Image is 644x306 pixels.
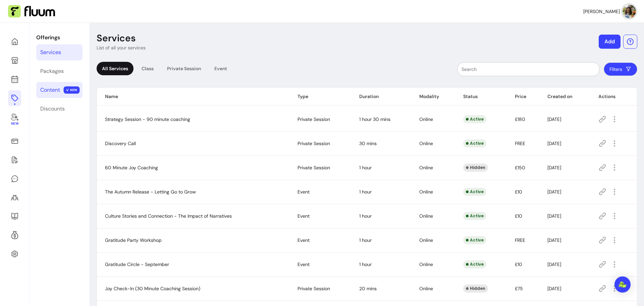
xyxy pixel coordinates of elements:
span: [DATE] [547,261,561,267]
div: Active [463,115,486,123]
span: 1 hour [359,213,372,219]
span: £150 [515,165,525,171]
a: Refer & Earn [8,227,21,243]
a: Clients [8,189,21,206]
button: Add [599,35,621,49]
img: Fluum Logo [8,5,55,18]
p: List of all your services [97,44,146,51]
span: Discovery Call [105,140,136,146]
img: avatar [623,5,636,18]
div: All Services [97,62,133,75]
span: Online [419,140,433,146]
span: 1 hour [359,165,372,171]
span: 20 mins [359,286,377,292]
div: Active [463,212,486,220]
div: Active [463,236,486,244]
div: Hidden [463,164,488,172]
a: Content NEW [36,82,83,98]
span: 60 Minute Joy Coaching [105,165,158,171]
span: 1 hour [359,237,372,243]
span: Online [419,261,433,267]
span: Event [298,213,310,219]
div: Hidden [463,285,488,293]
a: Services [36,44,83,60]
span: Strategy Session - 90 minute coaching [105,116,190,122]
span: Joy Check-In (30 Minute Coaching Session) [105,286,200,292]
a: My Page [8,52,21,69]
div: Packages [40,67,64,75]
span: [DATE] [547,140,561,146]
span: Online [419,286,433,292]
span: £75 [515,286,523,292]
th: Price [507,88,539,105]
span: [DATE] [547,286,561,292]
span: Private Session [298,286,330,292]
button: avatar[PERSON_NAME] [583,5,636,18]
a: Settings [8,246,21,262]
span: [DATE] [547,165,561,171]
span: [DATE] [547,189,561,195]
th: Actions [590,88,637,105]
div: Open Intercom Messenger [614,276,631,293]
span: The Autumn Release - Letting Go to Grow [105,189,196,195]
p: Services [97,32,136,44]
p: Offerings [36,34,83,42]
span: Online [419,237,433,243]
button: Filters [604,62,637,76]
span: 1 hour [359,189,372,195]
span: New [11,122,18,126]
span: £10 [515,189,522,195]
a: Offerings [8,90,21,106]
span: Gratitude Circle - September [105,261,169,267]
span: £10 [515,213,522,219]
th: Created on [539,88,590,105]
span: [DATE] [547,116,561,122]
a: New [8,109,21,130]
a: Resources [8,208,21,224]
span: FREE [515,140,525,146]
span: Online [419,213,433,219]
span: Online [419,116,433,122]
a: Sales [8,133,21,149]
th: Status [455,88,507,105]
span: [PERSON_NAME] [583,8,620,15]
span: Event [298,237,310,243]
span: 1 hour 30 mins [359,116,390,122]
span: Private Session [298,116,330,122]
span: Gratitude Party Workshop [105,237,162,243]
span: £180 [515,116,525,122]
span: Culture Stories and Connection - The Impact of Narratives [105,213,232,219]
span: Private Session [298,140,330,146]
div: Services [40,48,61,56]
div: Class [136,62,159,75]
a: My Messages [8,171,21,187]
span: [DATE] [547,213,561,219]
span: NEW [64,86,80,94]
span: Private Session [298,165,330,171]
th: Name [97,88,289,105]
a: Waivers [8,152,21,168]
span: £10 [515,261,522,267]
span: Event [298,261,310,267]
a: Packages [36,63,83,79]
th: Modality [411,88,455,105]
div: Content [40,86,60,94]
input: Search [462,66,595,73]
div: Event [209,62,232,75]
div: Private Session [162,62,206,75]
span: 1 hour [359,261,372,267]
span: Event [298,189,310,195]
span: FREE [515,237,525,243]
div: Active [463,188,486,196]
span: Online [419,189,433,195]
th: Duration [351,88,411,105]
span: [DATE] [547,237,561,243]
div: Active [463,139,486,147]
a: Calendar [8,71,21,87]
a: Home [8,34,21,50]
a: Discounts [36,101,83,117]
div: Active [463,260,486,268]
span: Online [419,165,433,171]
div: Discounts [40,105,65,113]
span: 30 mins [359,140,377,146]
